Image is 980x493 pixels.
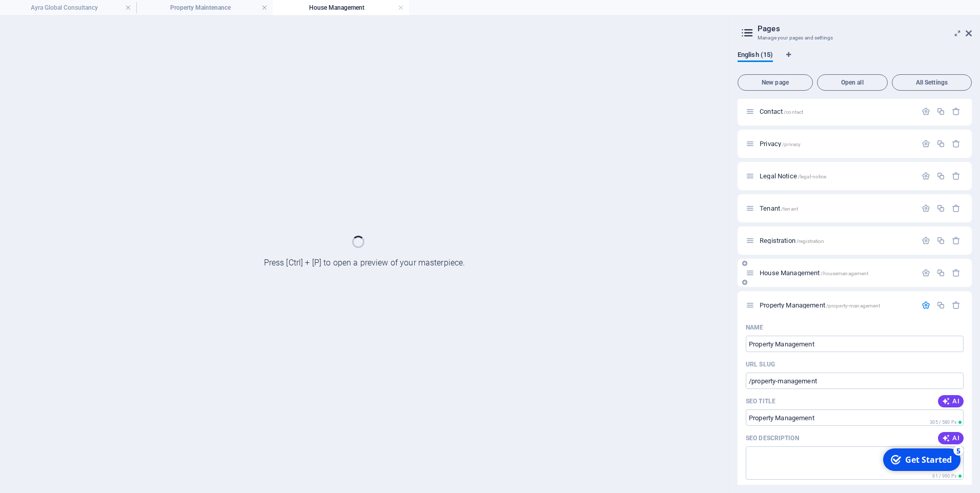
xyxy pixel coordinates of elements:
button: Open all [817,74,888,91]
label: The text in search results and social media [746,434,799,442]
input: The page title in search results and browser tabs [746,409,964,426]
span: Click to open page [760,301,880,309]
div: Tenant/tenant [757,205,916,212]
div: Settings [922,172,930,180]
div: Settings [922,236,930,245]
div: House Management/housemanagement [757,270,916,276]
span: English (15) [738,49,773,63]
span: Open all [822,79,883,86]
h2: Pages [758,24,972,33]
label: Last part of the URL for this page [746,360,775,368]
span: Click to open page [760,269,868,277]
span: /legal-notice [798,174,827,179]
div: Settings [922,107,930,116]
div: 5 [76,1,86,11]
div: Registration/registration [757,237,916,244]
div: Settings [922,301,930,310]
span: /housemanagement [821,271,868,276]
button: New page [738,74,813,91]
div: Duplicate [936,139,945,148]
div: Language Tabs [738,51,972,70]
span: /contact [784,109,803,115]
div: Remove [952,107,961,116]
div: Property Management/property-management [757,302,916,309]
div: Get Started 5 items remaining, 0% complete [6,4,83,27]
div: Settings [922,269,930,277]
h3: Manage your pages and settings [758,33,951,43]
div: Remove [952,139,961,148]
div: Remove [952,269,961,277]
span: Calculated pixel length in search results [928,419,964,426]
span: /tenant [781,206,798,212]
span: Click to open page [760,140,801,148]
span: Click to open page [760,108,803,115]
div: Duplicate [936,172,945,180]
span: Click to open page [760,204,798,212]
div: Duplicate [936,301,945,310]
div: Settings [922,139,930,148]
button: AI [938,395,964,407]
div: Legal Notice/legal-notice [757,173,916,179]
span: /privacy [782,141,801,147]
div: Privacy/privacy [757,140,916,147]
div: Contact/contact [757,108,916,115]
span: AI [942,397,959,405]
span: All Settings [896,79,967,86]
p: SEO Description [746,434,799,442]
span: New page [742,79,808,86]
span: 305 / 580 Px [930,420,956,425]
div: Settings [922,204,930,213]
div: Remove [952,204,961,213]
span: AI [942,434,959,442]
input: Last part of the URL for this page [746,373,964,389]
button: AI [938,432,964,444]
div: Get Started [28,10,74,21]
span: Registration [760,237,824,244]
h4: House Management [273,2,409,13]
p: Name [746,323,763,332]
div: Duplicate [936,269,945,277]
p: SEO Title [746,397,775,405]
label: The page title in search results and browser tabs [746,397,775,405]
span: /property-management [826,303,881,309]
p: URL SLUG [746,360,775,368]
textarea: The text in search results and social media [746,446,964,480]
button: All Settings [892,74,972,91]
div: Remove [952,301,961,310]
div: Duplicate [936,107,945,116]
span: /registration [797,238,825,244]
div: Remove [952,236,961,245]
span: Legal Notice [760,172,826,180]
div: Duplicate [936,236,945,245]
h4: Property Maintenance [136,2,273,13]
div: Remove [952,172,961,180]
div: Duplicate [936,204,945,213]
